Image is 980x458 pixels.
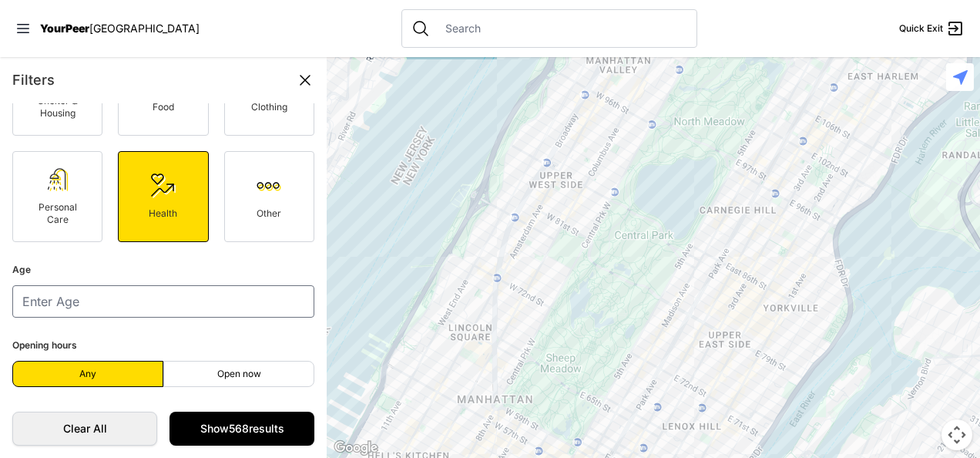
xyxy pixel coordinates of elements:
[12,339,77,351] span: Opening hours
[257,207,281,219] span: Other
[331,438,381,458] img: Google
[12,412,157,446] a: Clear All
[12,285,314,318] input: Enter Age
[12,72,55,88] span: Filters
[169,412,314,446] a: Show568results
[39,201,77,225] span: Personal Care
[331,438,381,458] a: Open this area in Google Maps (opens a new window)
[436,21,687,36] input: Search
[89,22,200,35] span: [GEOGRAPHIC_DATA]
[40,24,200,33] a: YourPeer[GEOGRAPHIC_DATA]
[217,368,261,380] span: Open now
[899,22,943,35] span: Quick Exit
[79,368,96,380] span: Any
[251,101,287,113] span: Clothing
[899,19,965,38] a: Quick Exit
[153,101,174,113] span: Food
[941,419,972,450] button: Map camera controls
[29,421,141,436] span: Clear All
[40,22,89,35] span: YourPeer
[12,151,102,242] a: Personal Care
[149,207,177,219] span: Health
[224,151,314,242] a: Other
[38,95,78,119] span: Shelter & Housing
[12,264,31,275] span: Age
[118,151,208,242] a: Health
